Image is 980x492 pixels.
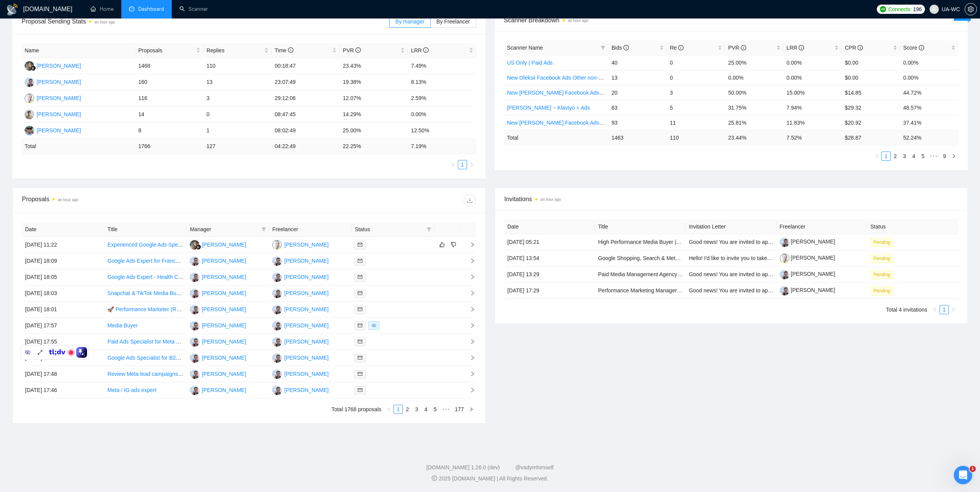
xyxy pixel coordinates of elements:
[845,45,863,51] span: CPR
[872,152,881,161] button: left
[190,321,199,330] img: IG
[598,271,727,277] a: Paid Media Management Agency for Meta Campaigns
[741,45,746,50] span: info-circle
[507,105,590,111] a: [PERSON_NAME] ~ Klaviyo + Ads
[190,337,199,347] img: IG
[358,355,362,360] span: mail
[37,94,81,102] div: [PERSON_NAME]
[623,45,629,50] span: info-circle
[355,47,361,53] span: info-circle
[449,160,458,169] li: Previous Page
[608,85,667,100] td: 20
[358,388,362,392] span: mail
[780,238,835,245] a: [PERSON_NAME]
[107,322,138,329] a: Media Buyer
[190,370,246,377] a: IG[PERSON_NAME]
[190,257,246,264] a: IG[PERSON_NAME]
[891,152,900,161] li: 2
[909,152,918,161] li: 4
[358,242,362,247] span: mail
[880,6,886,12] img: upwork-logo.png
[190,322,246,328] a: IG[PERSON_NAME]
[196,244,201,250] img: gigradar-bm.png
[284,354,328,362] div: [PERSON_NAME]
[780,254,789,263] img: c1-Ow9aLcblqxt-YoFKzxHgGnqRasFAsWW5KzfFKq3aDEBdJ9EVDXstja2V5Hd90t7
[358,323,362,328] span: mail
[725,85,784,100] td: 50.00%
[568,18,588,23] time: an hour ago
[202,289,246,297] div: [PERSON_NAME]
[358,307,362,312] span: mail
[933,307,937,312] span: left
[190,289,199,298] img: IG
[6,3,18,16] img: logo
[25,127,81,133] a: SS[PERSON_NAME]
[467,405,476,414] button: right
[190,241,246,247] a: LK[PERSON_NAME]
[358,259,362,263] span: mail
[870,238,893,247] span: Pending
[598,239,742,245] a: High Performance Media Buyer | Google, Meta & TikTok Ads
[431,405,440,414] li: 5
[340,139,408,154] td: 22.25 %
[203,43,271,58] th: Replies
[272,338,328,344] a: IG[PERSON_NAME]
[22,139,135,154] td: Total
[179,6,208,12] a: searchScanner
[949,152,958,161] li: Next Page
[507,75,736,81] a: New Oleksii Facebook Ads Other non-Specific - [GEOGRAPHIC_DATA]|[GEOGRAPHIC_DATA]
[394,405,402,414] a: 1
[900,100,959,115] td: 48.57%
[780,271,835,277] a: [PERSON_NAME]
[135,74,203,90] td: 160
[949,152,958,161] button: right
[25,93,34,103] img: OC
[608,130,667,145] td: 1463
[436,18,470,25] span: By Freelancer
[464,197,476,203] span: download
[842,85,900,100] td: $14.85
[25,62,81,68] a: LK[PERSON_NAME]
[970,466,976,472] span: 1
[451,162,456,167] span: left
[667,55,725,70] td: 0
[37,126,81,135] div: [PERSON_NAME]
[940,305,948,314] a: 1
[858,45,863,50] span: info-circle
[425,223,433,235] span: filter
[422,405,430,414] a: 4
[202,273,246,281] div: [PERSON_NAME]
[427,227,431,232] span: filter
[440,405,452,414] span: •••
[411,47,429,53] span: LRR
[467,405,476,414] li: Next Page
[412,405,421,414] a: 3
[271,123,340,139] td: 08:02:49
[780,286,789,295] img: c1AccpU0r5eTAMyEJsuISipwjq7qb2Kar6-KqnmSvKGuvk5qEoKhuKfg-uT9402ECS
[451,242,456,248] span: dislike
[358,339,362,344] span: mail
[30,65,36,71] img: gigradar-bm.png
[787,45,804,51] span: LRR
[507,90,725,96] a: New [PERSON_NAME] Facebook Ads - [GEOGRAPHIC_DATA]/IR/[GEOGRAPHIC_DATA]
[780,270,789,279] img: c1AccpU0r5eTAMyEJsuISipwjq7qb2Kar6-KqnmSvKGuvk5qEoKhuKfg-uT9402ECS
[25,110,34,119] img: AP
[458,160,467,169] li: 1
[408,74,476,90] td: 8.13%
[190,240,199,250] img: LK
[870,239,896,245] a: Pending
[94,20,115,24] time: an hour ago
[611,45,629,51] span: Bids
[202,257,246,265] div: [PERSON_NAME]
[203,107,271,123] td: 0
[667,70,725,85] td: 0
[272,274,328,280] a: IG[PERSON_NAME]
[670,45,684,51] span: Re
[784,115,842,130] td: 11.83%
[408,90,476,107] td: 2.59%
[504,130,609,145] td: Total
[452,405,466,414] a: 177
[25,61,34,71] img: LK
[37,62,81,70] div: [PERSON_NAME]
[272,322,328,328] a: IG[PERSON_NAME]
